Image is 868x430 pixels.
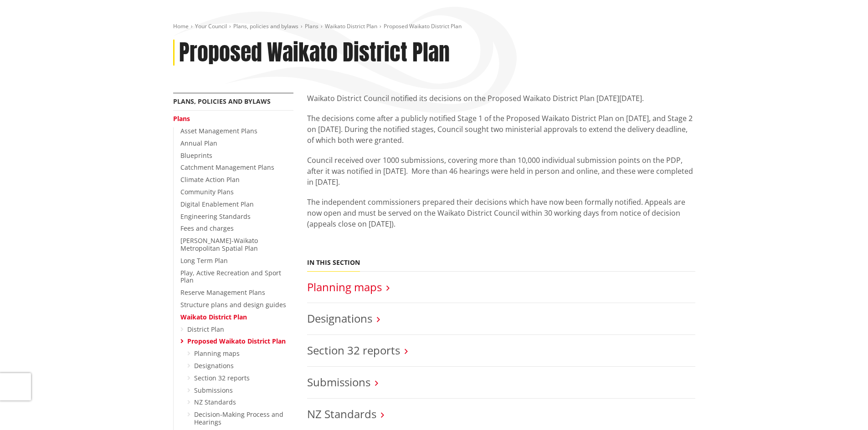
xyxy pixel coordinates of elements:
[173,22,189,30] a: Home
[180,175,240,184] a: Climate Action Plan
[180,126,257,135] a: Asset Management Plans
[180,224,234,233] a: Fees and charges
[233,22,298,30] a: Plans, policies and bylaws
[187,325,224,334] a: District Plan
[826,392,859,425] iframe: Messenger Launcher
[194,386,233,395] a: Submissions
[307,374,370,390] a: Submissions
[180,288,265,297] a: Reserve Management Plans
[180,212,251,221] a: Engineering Standards
[180,187,234,196] a: Community Plans
[173,114,190,123] a: Plans
[307,93,695,104] p: Waikato District Council notified its decisions on the Proposed Waikato District Plan [DATE][DATE].
[307,197,695,229] p: The independent commissioners prepared their decisions which have now been formally notified. App...
[307,343,400,358] a: Section 32 reports
[180,139,217,147] a: Annual Plan
[194,398,236,406] a: NZ Standards
[180,200,254,208] a: Digital Enablement Plan
[180,163,274,172] a: Catchment Management Plans
[194,410,283,426] a: Decision-Making Process and Hearings
[180,151,212,160] a: Blueprints
[194,361,234,370] a: Designations
[194,349,240,358] a: Planning maps
[325,22,377,30] a: Waikato District Plan
[305,22,318,30] a: Plans
[180,236,258,253] a: [PERSON_NAME]-Waikato Metropolitan Spatial Plan
[384,22,462,30] span: Proposed Waikato District Plan
[173,23,695,30] nav: breadcrumb
[307,279,382,294] a: Planning maps
[180,256,228,265] a: Long Term Plan
[195,22,227,30] a: Your Council
[180,300,286,309] a: Structure plans and design guides
[307,259,360,267] h5: In this section
[194,374,250,382] a: Section 32 reports
[179,40,450,66] h1: Proposed Waikato District Plan
[307,406,376,421] a: NZ Standards
[187,337,286,345] a: Proposed Waikato District Plan
[307,311,372,326] a: Designations
[173,97,271,106] a: Plans, policies and bylaws
[307,155,695,187] p: Council received over 1000 submissions, covering more than 10,000 individual submission points on...
[180,268,281,285] a: Play, Active Recreation and Sport Plan
[307,113,695,146] p: The decisions come after a publicly notified Stage 1 of the Proposed Waikato District Plan on [DA...
[180,313,247,321] a: Waikato District Plan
